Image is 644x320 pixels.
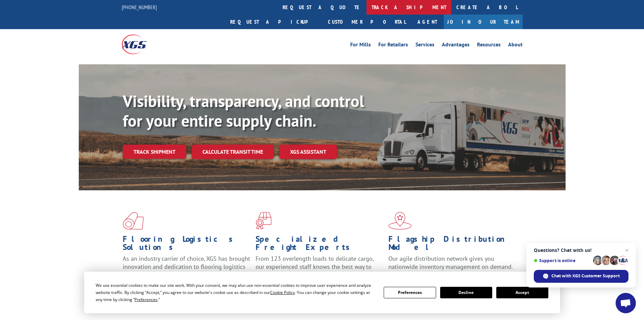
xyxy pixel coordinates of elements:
[256,255,383,285] p: From 123 overlength loads to delicate cargo, our experienced staff knows the best way to move you...
[444,15,523,29] a: Join Our Team
[623,246,631,254] span: Close chat
[508,42,523,49] a: About
[122,4,157,10] a: [PHONE_NUMBER]
[496,287,548,298] button: Accept
[84,272,560,313] div: Cookie Consent Prompt
[96,282,376,303] div: We use essential cookies to make our site work. With your consent, we may also use non-essential ...
[440,287,492,298] button: Decline
[350,42,371,49] a: For Mills
[123,90,364,131] b: Visibility, transparency, and control for your entire supply chain.
[279,145,337,159] a: XGS ASSISTANT
[123,235,251,255] h1: Flooring Logistics Solutions
[123,212,144,230] img: xgs-icon-total-supply-chain-intelligence-red
[378,42,408,49] a: For Retailers
[323,15,411,29] a: Customer Portal
[384,287,436,298] button: Preferences
[551,273,620,279] span: Chat with XGS Customer Support
[415,42,434,49] a: Services
[192,145,274,159] a: Calculate transit time
[388,212,412,230] img: xgs-icon-flagship-distribution-model-red
[388,235,516,255] h1: Flagship Distribution Model
[388,255,513,271] span: Our agile distribution network gives you nationwide inventory management on demand.
[256,235,383,255] h1: Specialized Freight Experts
[616,293,636,313] div: Open chat
[123,145,186,159] a: Track shipment
[442,42,470,49] a: Advantages
[477,42,501,49] a: Resources
[534,270,628,283] div: Chat with XGS Customer Support
[270,290,295,295] span: Cookie Policy
[256,212,271,230] img: xgs-icon-focused-on-flooring-red
[534,248,628,253] span: Questions? Chat with us!
[123,255,250,279] span: As an industry carrier of choice, XGS has brought innovation and dedication to flooring logistics...
[411,15,444,29] a: Agent
[135,297,158,302] span: Preferences
[534,258,591,263] span: Support is online
[225,15,323,29] a: Request a pickup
